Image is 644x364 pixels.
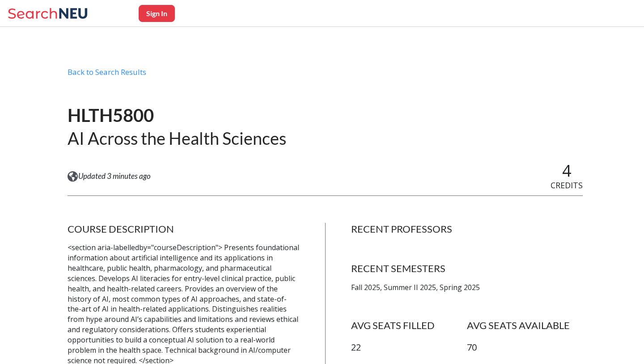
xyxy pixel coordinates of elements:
span: CREDITS [551,180,583,191]
button: Sign In [139,5,175,22]
h1: HLTH5800 [68,104,286,127]
h4: COURSE DESCRIPTION [68,223,299,235]
span: Updated 3 minutes ago [78,171,151,181]
h4: AVG SEATS AVAILABLE [467,319,583,332]
h4: RECENT PROFESSORS [351,223,583,235]
span: 4 [562,160,572,182]
h4: AVG SEATS FILLED [351,319,467,332]
h4: RECENT SEMESTERS [351,262,583,275]
h2: AI Across the Health Sciences [68,127,286,149]
p: Fall 2025, Summer II 2025, Spring 2025 [351,282,583,293]
p: 22 [351,341,467,354]
p: 70 [467,341,583,354]
div: Back to Search Results [68,67,583,84]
